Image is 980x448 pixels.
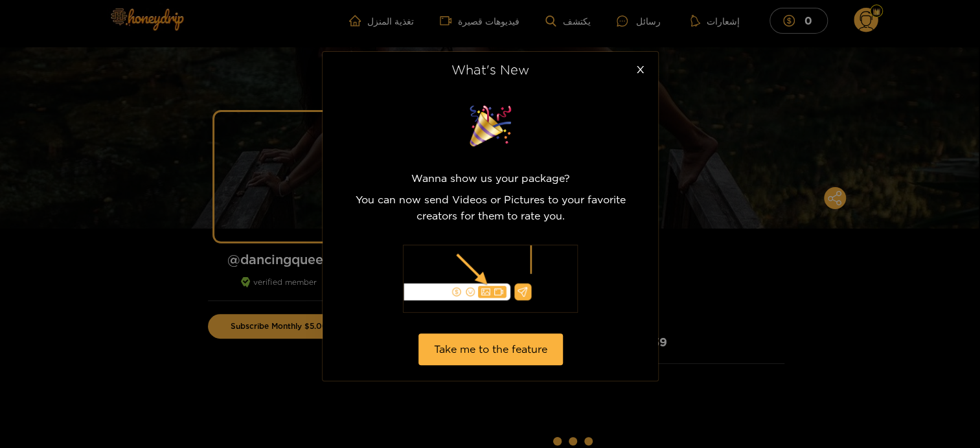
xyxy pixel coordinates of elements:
button: Close [622,52,658,88]
div: What's New [338,62,643,76]
span: close [635,65,644,74]
img: surprise image [458,102,523,150]
img: illustration [403,245,578,313]
p: You can now send Videos or Pictures to your favorite creators for them to rate you. [338,192,643,224]
p: Wanna show us your package? [338,170,643,186]
button: Take me to the feature [418,333,562,365]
